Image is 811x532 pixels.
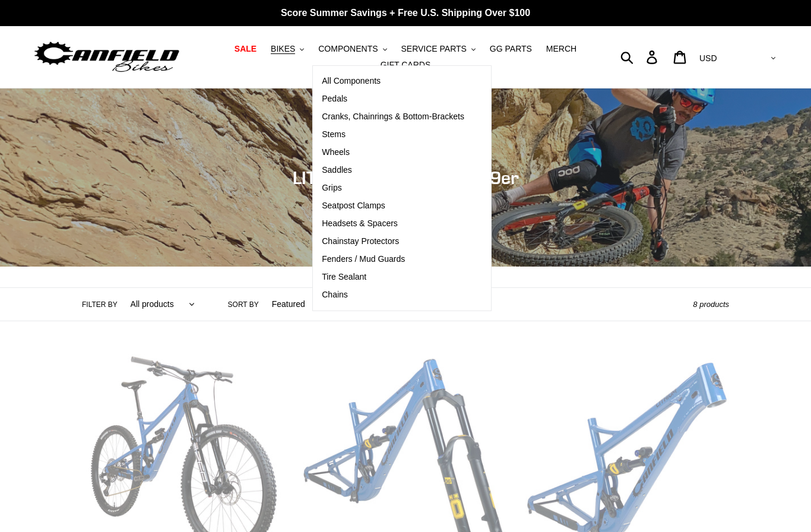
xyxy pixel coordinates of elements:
[313,251,473,268] a: Fenders / Mud Guards
[381,60,431,70] span: GIFT CARDS
[313,268,473,286] a: Tire Sealant
[401,44,466,54] span: SERVICE PARTS
[322,147,350,157] span: Wheels
[312,41,392,57] button: COMPONENTS
[322,272,366,282] span: Tire Sealant
[293,167,519,188] span: LITHIUM - AM/Enduro 29er
[313,126,473,144] a: Stems
[540,41,582,57] a: MERCH
[322,112,464,122] span: Cranks, Chainrings & Bottom-Brackets
[395,41,481,57] button: SERVICE PARTS
[322,218,398,229] span: Headsets & Spacers
[322,201,385,211] span: Seatpost Clamps
[322,94,347,104] span: Pedals
[313,179,473,197] a: Grips
[313,286,473,304] a: Chains
[322,254,405,264] span: Fenders / Mud Guards
[490,44,532,54] span: GG PARTS
[322,290,348,300] span: Chains
[318,44,378,54] span: COMPONENTS
[546,44,576,54] span: MERCH
[375,57,437,73] a: GIFT CARDS
[313,161,473,179] a: Saddles
[322,183,341,193] span: Grips
[228,299,259,310] label: Sort by
[313,108,473,126] a: Cranks, Chainrings & Bottom-Brackets
[229,41,262,57] a: SALE
[235,44,256,54] span: SALE
[322,76,381,86] span: All Components
[313,233,473,251] a: Chainstay Protectors
[313,90,473,108] a: Pedals
[322,236,399,246] span: Chainstay Protectors
[313,72,473,90] a: All Components
[322,129,346,140] span: Stems
[313,215,473,233] a: Headsets & Spacers
[33,39,181,76] img: Canfield Bikes
[265,41,310,57] button: BIKES
[693,300,729,309] span: 8 products
[82,299,118,310] label: Filter by
[313,197,473,215] a: Seatpost Clamps
[484,41,538,57] a: GG PARTS
[271,44,295,54] span: BIKES
[313,144,473,161] a: Wheels
[322,165,352,175] span: Saddles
